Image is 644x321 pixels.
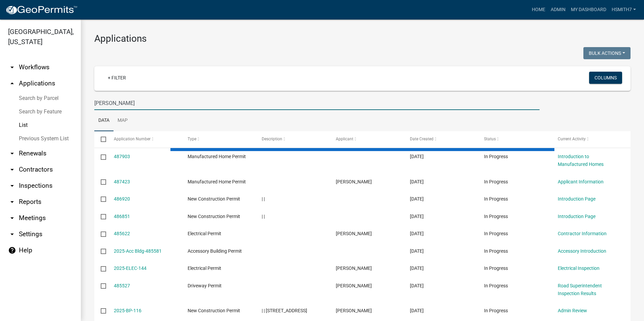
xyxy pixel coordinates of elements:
span: New Construction Permit [188,214,240,219]
span: | | [262,214,265,219]
a: Admin Review [558,308,587,313]
a: Home [529,3,548,16]
span: Application Number [114,137,151,141]
span: 09/29/2025 [410,248,424,254]
a: + Filter [102,72,131,84]
span: New Construction Permit [188,196,240,202]
span: In Progress [484,248,508,254]
span: Logan Thomas [336,179,372,184]
button: Columns [589,72,622,84]
a: Introduction Page [558,196,595,202]
datatable-header-cell: Type [181,131,255,147]
a: Electrical Inspection [558,265,600,271]
span: 10/02/2025 [410,196,424,202]
a: My Dashboard [568,3,609,16]
span: In Progress [484,179,508,184]
span: Conrad Davis [336,265,372,271]
a: Contractor Information [558,231,607,236]
a: Map [114,110,132,132]
span: In Progress [484,154,508,159]
a: 486920 [114,196,130,202]
span: Electrical Permit [188,231,221,236]
i: arrow_drop_down [8,149,16,157]
span: 10/03/2025 [410,154,424,159]
span: Driveway Permit [188,283,222,288]
span: Manufactured Home Permit [188,154,246,159]
a: 486851 [114,214,130,219]
span: Applicant [336,137,353,141]
datatable-header-cell: Current Activity [551,131,625,147]
span: Type [188,137,196,141]
span: In Progress [484,214,508,219]
span: 09/29/2025 [410,283,424,288]
span: Current Activity [558,137,586,141]
datatable-header-cell: Status [477,131,551,147]
i: arrow_drop_down [8,198,16,206]
h3: Applications [94,33,631,44]
a: 2025-ELEC-144 [114,265,147,271]
span: Logan Thomas [336,231,372,236]
span: 10/02/2025 [410,214,424,219]
span: New Construction Permit [188,308,240,313]
a: 2025-BP-116 [114,308,141,313]
span: Ricky Cox [336,308,372,313]
span: Electrical Permit [188,265,221,271]
span: In Progress [484,308,508,313]
span: In Progress [484,196,508,202]
span: 09/29/2025 [410,265,424,271]
a: hsmith7 [609,3,639,16]
span: Description [262,137,282,141]
a: 485527 [114,283,130,288]
span: | | [262,196,265,202]
input: Search for applications [94,96,540,110]
datatable-header-cell: Application Number [107,131,181,147]
a: Introduction to Manufactured Homes [558,154,604,167]
datatable-header-cell: Description [255,131,329,147]
i: arrow_drop_down [8,230,16,238]
i: help [8,246,16,254]
datatable-header-cell: Applicant [329,131,404,147]
button: Bulk Actions [583,47,631,59]
i: arrow_drop_down [8,214,16,222]
a: Data [94,110,114,132]
datatable-header-cell: Date Created [404,131,478,147]
span: 10/03/2025 [410,179,424,184]
a: Road Superintendent Inspection Results [558,283,602,296]
a: 487423 [114,179,130,184]
span: Date Created [410,137,433,141]
span: Manufactured Home Permit [188,179,246,184]
i: arrow_drop_up [8,79,16,87]
a: Applicant Information [558,179,604,184]
a: 485622 [114,231,130,236]
a: Admin [548,3,568,16]
datatable-header-cell: Select [94,131,107,147]
span: 09/29/2025 [410,308,424,313]
i: arrow_drop_down [8,166,16,174]
span: In Progress [484,283,508,288]
span: 09/30/2025 [410,231,424,236]
i: arrow_drop_down [8,63,16,71]
span: Status [484,137,496,141]
i: arrow_drop_down [8,182,16,190]
a: Accessory Introduction [558,248,606,254]
a: 487903 [114,154,130,159]
span: Accessory Building Permit [188,248,242,254]
a: Introduction Page [558,214,595,219]
span: | | 7273 Columbus Hwy [262,308,307,313]
span: Logan Thomas [336,283,372,288]
span: In Progress [484,265,508,271]
span: In Progress [484,231,508,236]
a: 2025-Acc Bldg-485581 [114,248,162,254]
